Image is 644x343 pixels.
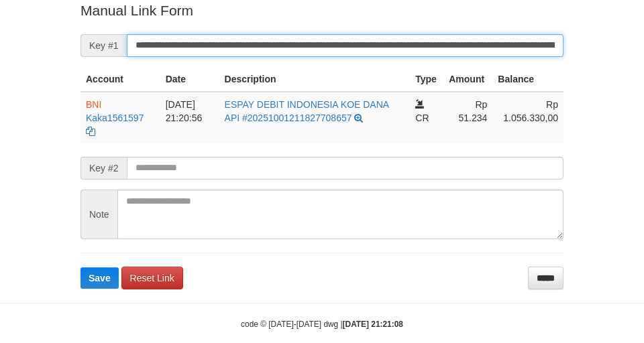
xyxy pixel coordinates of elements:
[225,99,389,123] a: ESPAY DEBIT INDONESIA KOE DANA API #20251001211827708657
[80,1,563,20] p: Manual Link Form
[343,320,403,329] strong: [DATE] 21:21:08
[160,67,219,92] th: Date
[80,190,117,239] span: Note
[86,113,144,123] a: Kaka1561597
[89,273,111,283] span: Save
[410,67,443,92] th: Type
[80,34,127,57] span: Key #1
[160,92,219,143] td: [DATE] 21:20:56
[492,67,563,92] th: Balance
[415,113,429,123] span: CR
[86,99,101,110] span: BNI
[492,92,563,143] td: Rp 1.056.330,00
[80,67,160,92] th: Account
[443,92,492,143] td: Rp 51.234
[130,273,174,283] span: Reset Link
[80,267,119,289] button: Save
[121,267,183,289] a: Reset Link
[443,67,492,92] th: Amount
[219,67,411,92] th: Description
[241,320,403,329] small: code © [DATE]-[DATE] dwg |
[80,157,127,180] span: Key #2
[86,126,95,137] a: Copy Kaka1561597 to clipboard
